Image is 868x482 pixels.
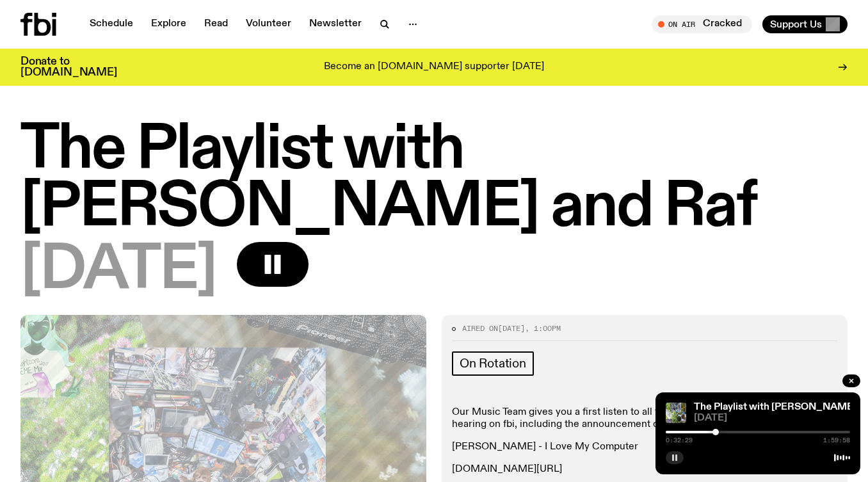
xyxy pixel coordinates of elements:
[666,437,693,444] span: 0:32:29
[652,15,752,33] button: On AirCracked
[20,242,216,300] span: [DATE]
[197,15,236,33] a: Read
[452,441,837,453] p: [PERSON_NAME] - I Love My Computer
[143,15,194,33] a: Explore
[762,15,848,33] button: Support Us
[452,351,534,376] a: On Rotation
[462,323,498,333] span: Aired on
[525,323,561,333] span: , 1:00pm
[452,406,837,431] p: Our Music Team gives you a first listen to all the best new releases that you'll be hearing on fb...
[823,437,850,444] span: 1:59:58
[301,15,369,33] a: Newsletter
[324,61,544,73] p: Become an [DOMAIN_NAME] supporter [DATE]
[770,19,822,30] span: Support Us
[82,15,141,33] a: Schedule
[20,122,848,237] h1: The Playlist with [PERSON_NAME] and Raf
[460,357,526,371] span: On Rotation
[452,463,837,476] p: [DOMAIN_NAME][URL]
[238,15,299,33] a: Volunteer
[694,414,850,423] span: [DATE]
[20,56,117,78] h3: Donate to [DOMAIN_NAME]
[498,323,525,333] span: [DATE]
